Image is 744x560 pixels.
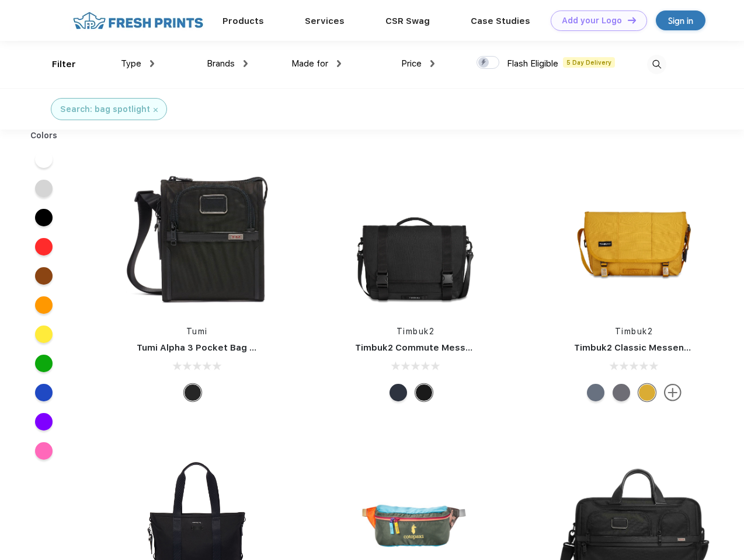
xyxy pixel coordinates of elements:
img: dropdown.png [150,60,154,67]
img: filter_cancel.svg [154,108,158,112]
div: Eco Army Pop [613,384,630,401]
div: Add your Logo [562,16,622,26]
a: Tumi [186,327,208,336]
span: Made for [291,58,328,69]
div: Filter [52,58,76,71]
img: dropdown.png [337,60,341,67]
img: func=resize&h=266 [338,159,493,314]
span: Price [401,58,422,69]
img: func=resize&h=266 [557,159,712,314]
div: Eco Black [415,384,433,401]
img: dropdown.png [430,60,434,67]
a: Timbuk2 [615,327,653,336]
div: Sign in [668,14,693,27]
img: more.svg [664,384,682,401]
span: Type [121,58,141,69]
a: Sign in [656,10,705,30]
span: Flash Eligible [507,58,558,69]
a: Timbuk2 Commute Messenger Bag [355,342,512,353]
img: fo%20logo%202.webp [69,10,207,31]
img: dropdown.png [244,60,248,67]
div: Colors [22,129,67,142]
div: Eco Amber [638,384,656,401]
span: Brands [207,58,235,69]
img: func=resize&h=266 [119,159,274,314]
a: Products [222,16,264,26]
a: Timbuk2 Classic Messenger Bag [574,342,719,353]
div: Black [184,384,201,401]
div: Search: bag spotlight [60,103,150,116]
img: DT [628,17,636,23]
div: Eco Lightbeam [587,384,604,401]
img: desktop_search.svg [647,55,666,74]
a: Timbuk2 [397,327,435,336]
div: Eco Nautical [390,384,407,401]
span: 5 Day Delivery [563,57,615,68]
a: Tumi Alpha 3 Pocket Bag Small [137,342,273,353]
